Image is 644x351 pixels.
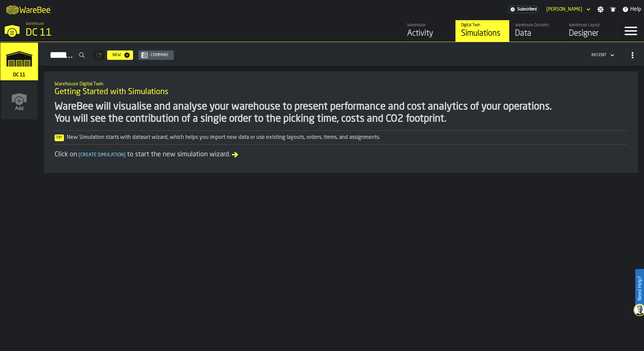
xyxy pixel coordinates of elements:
div: DropdownMenuValue-4 [589,51,616,59]
div: DropdownMenuValue-Ahmo Smajlovic [544,5,592,13]
label: Need Help? [636,270,643,307]
div: Warehouse Datasets [515,23,558,28]
span: Add [15,106,24,111]
div: Designer [569,28,612,39]
a: link-to-/wh/i/2e91095d-d0fa-471d-87cf-b9f7f81665fc/designer [563,20,617,42]
div: New Simulation starts with dataset wizard, which helps you import new data or use existing layout... [55,133,627,142]
div: DC 11 [26,27,207,39]
div: Warehouse Layout [569,23,612,28]
h2: button-Simulations [38,42,644,66]
button: button-Compare [138,50,174,60]
span: Getting Started with Simulations [55,87,168,97]
div: WareBee will visualise and analyse your warehouse to present performance and cost analytics of yo... [55,101,627,125]
span: DC 11 [12,72,27,78]
div: Menu Subscription [508,6,538,13]
a: link-to-/wh/i/2e91095d-d0fa-471d-87cf-b9f7f81665fc/simulations [455,20,509,42]
div: Data [515,28,558,39]
div: New [110,53,124,57]
a: link-to-/wh/i/2e91095d-d0fa-471d-87cf-b9f7f81665fc/simulations [0,43,38,82]
div: DropdownMenuValue-Ahmo Smajlovic [546,7,582,12]
h2: Sub Title [55,80,627,87]
span: Help [630,5,641,13]
div: ButtonLoadMore-Loading...-Prev-First-Last [90,50,107,61]
div: Digital Twin [461,23,504,28]
a: link-to-/wh/i/2e91095d-d0fa-471d-87cf-b9f7f81665fc/settings/billing [508,6,538,13]
div: ItemListCard- [44,71,638,173]
button: button-New [107,50,133,60]
div: Click on to start the new simulation wizard. [55,150,627,159]
div: Compare [148,53,171,57]
label: button-toggle-Menu [617,20,644,42]
div: Simulations [461,28,504,39]
span: ] [124,153,126,157]
div: Activity [407,28,450,39]
label: button-toggle-Settings [594,6,607,13]
div: DropdownMenuValue-4 [591,53,606,57]
label: button-toggle-Help [619,5,644,13]
span: Create Simulation [77,153,127,157]
label: button-toggle-Notifications [607,6,619,13]
div: title-Getting Started with Simulations [49,77,633,101]
span: Tip: [55,134,64,141]
span: Warehouse [26,22,44,26]
a: link-to-/wh/new [1,82,37,121]
div: Warehouse [407,23,450,28]
a: link-to-/wh/i/2e91095d-d0fa-471d-87cf-b9f7f81665fc/data [509,20,563,42]
a: link-to-/wh/i/2e91095d-d0fa-471d-87cf-b9f7f81665fc/feed/ [401,20,455,42]
span: [ [78,153,80,157]
span: Subscribed [517,7,537,12]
